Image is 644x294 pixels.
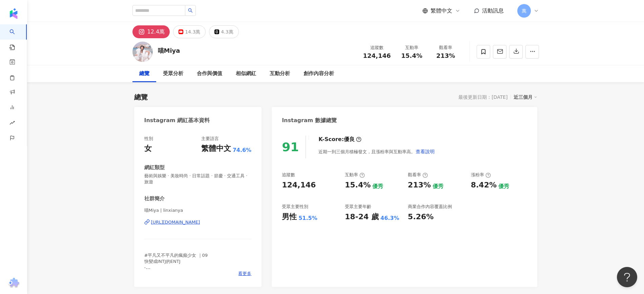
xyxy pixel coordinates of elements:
[221,27,233,37] div: 4.3萬
[144,195,165,202] div: 社群簡介
[173,25,206,38] button: 14.3萬
[408,180,431,190] div: 213%
[344,136,355,143] div: 優良
[144,117,210,124] div: Instagram 網紅基本資料
[158,46,180,55] div: 喵Miya
[197,70,222,78] div: 合作與價值
[401,52,422,59] span: 15.4%
[372,183,383,190] div: 優秀
[415,145,435,158] button: 查看說明
[132,42,153,62] img: KOL Avatar
[9,116,15,131] span: rise
[458,94,507,100] div: 最後更新日期：[DATE]
[185,27,200,37] div: 14.3萬
[408,204,452,210] div: 商業合作內容覆蓋比例
[233,146,252,154] span: 74.6%
[498,183,509,190] div: 優秀
[431,7,452,15] span: 繁體中文
[304,70,334,78] div: 創作內容分析
[144,253,244,289] span: #平凡又不平凡的瘋癲少女 ｜09 快變成INTJ的ENTJ - 📩 Work / [EMAIL_ADDRESS][DOMAIN_NAME] - 🐈 @blue._.i_am_a_cat
[282,204,308,210] div: 受眾主要性別
[144,136,153,142] div: 性別
[471,180,497,190] div: 8.42%
[318,136,361,143] div: K-Score :
[236,70,256,78] div: 相似網紅
[144,219,252,225] a: [URL][DOMAIN_NAME]
[9,24,23,51] a: search
[617,267,637,287] iframe: Help Scout Beacon - Open
[363,52,391,59] span: 124,146
[282,180,316,190] div: 124,146
[134,92,148,102] div: 總覽
[408,212,434,222] div: 5.26%
[363,44,391,51] div: 追蹤數
[282,172,295,178] div: 追蹤數
[433,44,459,51] div: 觀看率
[345,172,365,178] div: 互動率
[139,70,149,78] div: 總覽
[482,7,504,14] span: 活動訊息
[345,204,371,210] div: 受眾主要年齡
[7,278,20,289] img: chrome extension
[318,145,435,158] div: 近期一到三個月積極發文，且漲粉率與互動率高。
[209,25,238,38] button: 4.3萬
[399,44,425,51] div: 互動率
[163,70,183,78] div: 受眾分析
[151,219,200,225] div: [URL][DOMAIN_NAME]
[436,52,455,59] span: 213%
[298,214,317,222] div: 51.5%
[345,212,379,222] div: 18-24 歲
[471,172,491,178] div: 漲粉率
[345,180,371,190] div: 15.4%
[282,140,299,154] div: 91
[282,212,297,222] div: 男性
[238,271,251,277] span: 看更多
[416,149,435,154] span: 查看說明
[188,8,193,13] span: search
[201,143,231,154] div: 繁體中文
[144,173,252,185] span: 藝術與娛樂 · 美妝時尚 · 日常話題 · 節慶 · 交通工具 · 旅遊
[144,164,165,171] div: 網紅類型
[433,183,443,190] div: 優秀
[270,70,290,78] div: 互動分析
[201,136,219,142] div: 主要語言
[282,117,337,124] div: Instagram 數據總覽
[144,207,252,213] span: 喵Miya | linxianya
[522,7,526,15] span: 萬
[380,214,399,222] div: 46.3%
[132,25,170,38] button: 12.4萬
[147,27,165,37] div: 12.4萬
[8,8,19,19] img: logo icon
[144,143,152,154] div: 女
[514,93,537,101] div: 近三個月
[408,172,428,178] div: 觀看率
